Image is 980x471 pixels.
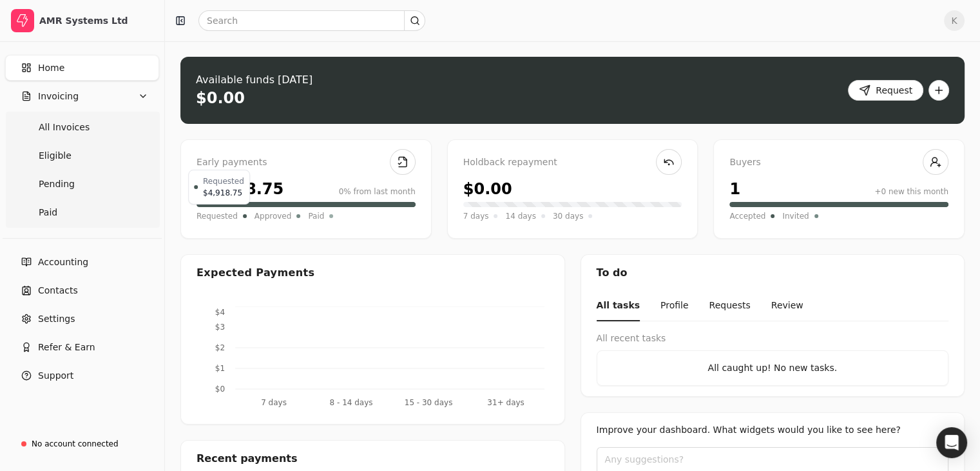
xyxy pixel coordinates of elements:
[197,210,238,223] span: Requested
[581,255,965,291] div: To do
[848,80,923,101] button: Request
[5,277,159,303] a: Contacts
[944,10,965,31] button: K
[197,177,283,201] div: $4,918.75
[38,369,73,383] span: Support
[709,291,750,321] button: Requests
[8,114,157,140] a: All Invoices
[255,210,292,223] span: Approved
[463,155,682,170] div: Holdback repayment
[8,171,157,197] a: Pending
[8,199,157,225] a: Paid
[215,343,225,352] tspan: $2
[38,90,79,103] span: Invoicing
[38,256,88,269] span: Accounting
[39,121,90,134] span: All Invoices
[5,55,159,81] a: Home
[597,423,949,437] div: Improve your dashboard. What widgets would you like to see here?
[5,334,159,360] button: Refer & Earn
[729,210,765,223] span: Accepted
[38,341,95,354] span: Refer & Earn
[5,249,159,275] a: Accounting
[5,432,159,456] a: No account connected
[38,312,75,326] span: Settings
[729,155,948,170] div: Buyers
[771,291,803,321] button: Review
[487,398,524,407] tspan: 31+ days
[308,210,324,223] span: Paid
[39,177,75,191] span: Pending
[782,210,809,223] span: Invited
[553,210,583,223] span: 30 days
[196,88,245,108] div: $0.00
[197,265,314,281] div: Expected Payments
[729,177,740,201] div: 1
[215,364,225,373] tspan: $1
[463,210,489,223] span: 7 days
[597,332,949,345] div: All recent tasks
[196,72,312,88] div: Available funds [DATE]
[261,398,287,407] tspan: 7 days
[38,284,78,297] span: Contacts
[5,83,159,109] button: Invoicing
[339,186,416,197] div: 0% from last month
[39,14,153,27] div: AMR Systems Ltd
[405,398,453,407] tspan: 15 - 30 days
[505,210,535,223] span: 14 days
[874,186,948,197] div: +0 new this month
[32,438,119,450] div: No account connected
[39,206,57,219] span: Paid
[215,385,225,394] tspan: $0
[936,427,967,458] div: Open Intercom Messenger
[329,398,372,407] tspan: 8 - 14 days
[597,291,640,321] button: All tasks
[660,291,689,321] button: Profile
[463,177,512,201] div: $0.00
[8,143,157,168] a: Eligible
[608,361,938,375] div: All caught up! No new tasks.
[215,323,225,332] tspan: $3
[39,149,72,163] span: Eligible
[215,308,225,317] tspan: $4
[5,363,159,388] button: Support
[38,61,64,75] span: Home
[197,155,416,170] div: Early payments
[5,306,159,332] a: Settings
[198,10,425,31] input: Search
